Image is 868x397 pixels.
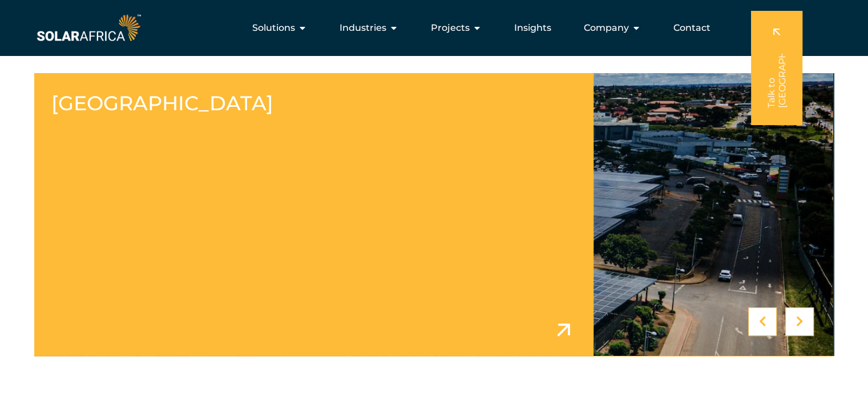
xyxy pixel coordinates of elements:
[431,21,470,35] span: Projects
[252,21,295,35] span: Solutions
[584,21,629,35] span: Company
[673,21,710,35] a: Contact
[514,21,551,35] a: Insights
[143,17,720,39] nav: Menu
[143,17,720,39] div: Menu Toggle
[340,21,386,35] span: Industries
